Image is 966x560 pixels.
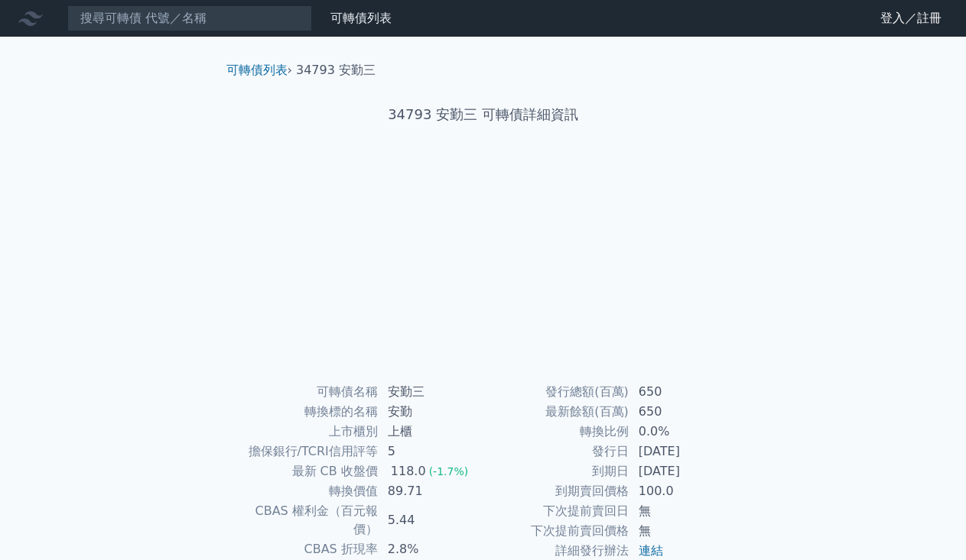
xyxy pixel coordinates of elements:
[379,501,483,539] td: 5.44
[868,6,954,31] a: 登入／註冊
[233,539,379,559] td: CBAS 折現率
[233,442,379,461] td: 擔保銀行/TCRI信用評等
[483,481,629,501] td: 到期賣回價格
[226,61,292,79] li: ›
[226,63,288,77] a: 可轉債列表
[379,539,483,559] td: 2.8%
[629,442,734,461] td: [DATE]
[629,461,734,481] td: [DATE]
[483,382,629,402] td: 發行總額(百萬)
[629,481,734,501] td: 100.0
[233,422,379,442] td: 上市櫃別
[629,402,734,422] td: 650
[483,461,629,481] td: 到期日
[233,461,379,481] td: 最新 CB 收盤價
[483,501,629,521] td: 下次提前賣回日
[379,422,483,442] td: 上櫃
[629,382,734,402] td: 650
[379,481,483,501] td: 89.71
[233,402,379,422] td: 轉換標的名稱
[388,462,429,481] div: 118.0
[214,104,753,125] h1: 34793 安勤三 可轉債詳細資訊
[233,382,379,402] td: 可轉債名稱
[233,501,379,539] td: CBAS 權利金（百元報價）
[629,501,734,521] td: 無
[296,61,376,79] li: 34793 安勤三
[639,543,663,558] a: 連結
[67,5,312,31] input: 搜尋可轉債 代號／名稱
[379,402,483,422] td: 安勤
[379,382,483,402] td: 安勤三
[330,11,392,25] a: 可轉債列表
[483,521,629,541] td: 下次提前賣回價格
[629,422,734,442] td: 0.0%
[483,422,629,442] td: 轉換比例
[483,402,629,422] td: 最新餘額(百萬)
[379,442,483,461] td: 5
[483,442,629,461] td: 發行日
[233,481,379,501] td: 轉換價值
[429,465,469,477] span: (-1.7%)
[629,521,734,541] td: 無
